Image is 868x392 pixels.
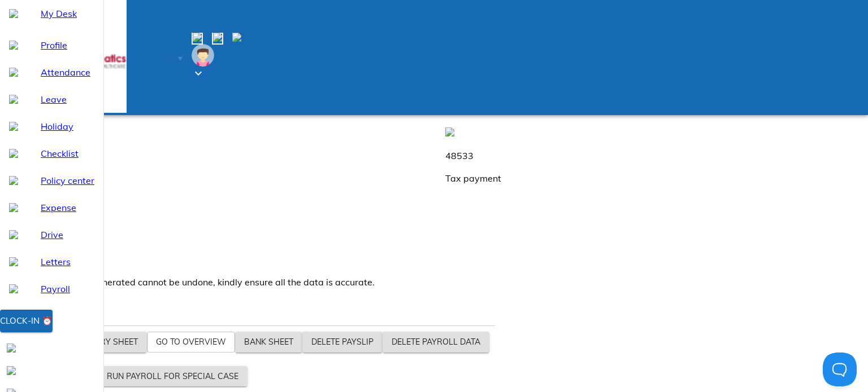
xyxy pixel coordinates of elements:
p: Salary payout [5,171,432,185]
button: Bank sheet [235,332,302,353]
img: request-center-outline-16px.531ba1d1.svg [213,33,222,42]
button: Delete payslip [302,332,383,353]
img: notification-16px.3daa485c.svg [232,33,241,42]
img: sumcal-outline-16px.c054fbe6.svg [193,33,202,42]
span: Delete payroll data [392,335,480,349]
img: Employee [192,44,214,67]
p: PT (Gross) [5,253,432,266]
span: Delete payslip [311,335,374,349]
img: employees-outline-16px.2653fe12.svg [445,127,454,136]
span: Run payroll for special case [107,369,238,384]
span: Request center [212,33,223,45]
span: Bank sheet [244,335,293,349]
span: ⚠️ Salary slips once generated cannot be undone, kindly ensure all the data is accurate. [5,276,375,288]
button: Run payroll for special case [98,366,248,387]
span: Go to overview [156,335,226,349]
span: Calendar [192,33,203,45]
button: Go to overview [147,332,235,353]
button: Delete payroll data [383,332,489,353]
p: 1102546 [5,149,432,162]
iframe: Help Scout Beacon - Open [823,353,857,386]
span: Payroll [149,54,173,63]
p: 3400 [5,230,432,244]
